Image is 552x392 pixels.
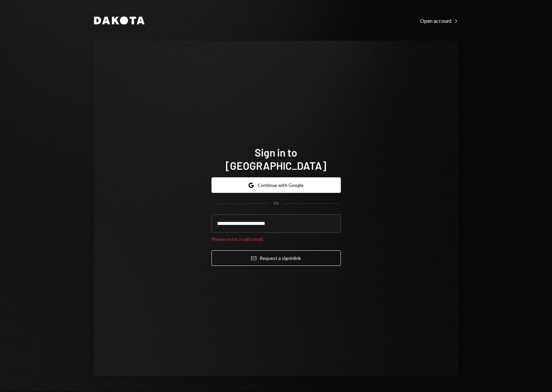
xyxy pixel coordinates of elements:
[420,18,458,24] div: Open account
[211,146,341,172] h1: Sign in to [GEOGRAPHIC_DATA]
[273,201,279,206] div: OR
[211,235,341,242] div: Please enter a valid email.
[211,177,341,193] button: Continue with Google
[420,17,458,24] a: Open account
[211,250,341,266] button: Request a signinlink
